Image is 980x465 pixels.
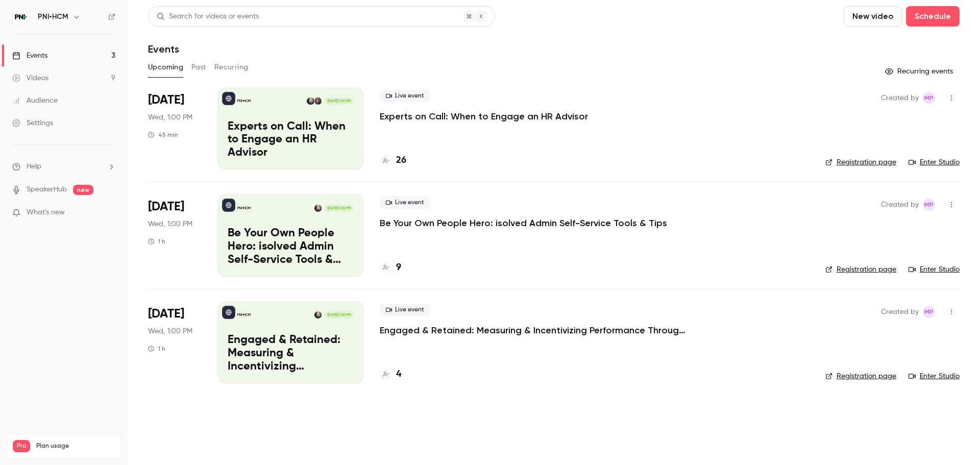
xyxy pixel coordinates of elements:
[237,99,251,104] p: PNI•HCM
[909,157,960,167] a: Enter Studio
[148,345,165,353] div: 1 h
[27,207,65,218] span: What's new
[103,208,115,217] iframe: Noticeable Trigger
[12,51,47,61] div: Events
[237,312,251,317] p: PNI•HCM
[148,194,202,276] div: Oct 15 Wed, 1:00 PM (America/New York)
[12,161,115,172] li: help-dropdown-opener
[324,311,353,319] span: [DATE] 1:00 PM
[380,197,430,209] span: Live event
[314,205,322,212] img: Amy Miller
[307,97,314,105] img: Amy Miller
[148,43,179,55] h1: Events
[214,59,249,76] button: Recurring
[13,440,30,452] span: Pro
[73,185,93,195] span: new
[380,304,430,316] span: Live event
[924,92,934,104] span: MP
[27,184,67,195] a: SpeakerHub
[909,371,960,381] a: Enter Studio
[218,302,363,383] a: Engaged & Retained: Measuring & Incentivizing Performance Through EngagementPNI•HCMAmy Miller[DAT...
[148,112,192,123] span: Wed, 1:00 PM
[218,194,363,276] a: Be Your Own People Hero: isolved Admin Self-Service Tools & TipsPNI•HCMAmy Miller[DATE] 1:00 PMBe...
[906,6,960,27] button: Schedule
[881,199,919,211] span: Created by
[148,302,202,383] div: Nov 12 Wed, 1:00 PM (America/New York)
[148,131,178,139] div: 45 min
[13,9,29,25] img: PNI•HCM
[923,306,935,318] span: Melissa Pisarski
[924,306,934,318] span: MP
[380,261,401,275] a: 9
[396,368,401,381] h4: 4
[396,261,401,275] h4: 9
[148,219,192,229] span: Wed, 1:00 PM
[825,371,896,381] a: Registration page
[324,97,353,105] span: [DATE] 1:00 PM
[380,154,406,167] a: 26
[148,92,184,108] span: [DATE]
[324,205,353,212] span: [DATE] 1:00 PM
[12,73,48,83] div: Videos
[148,306,184,322] span: [DATE]
[12,95,58,106] div: Audience
[923,92,935,104] span: Melissa Pisarski
[191,59,206,76] button: Past
[380,90,430,102] span: Live event
[148,326,192,336] span: Wed, 1:00 PM
[228,227,354,266] p: Be Your Own People Hero: isolved Admin Self-Service Tools & Tips
[844,6,902,27] button: New video
[881,92,919,104] span: Created by
[881,306,919,318] span: Created by
[27,161,41,172] span: Help
[380,368,401,381] a: 4
[36,442,115,450] span: Plan usage
[237,206,251,211] p: PNI•HCM
[380,324,686,336] a: Engaged & Retained: Measuring & Incentivizing Performance Through Engagement
[148,237,165,246] div: 1 h
[218,88,363,169] a: Experts on Call: When to Engage an HR AdvisorPNI•HCMKyle WadeAmy Miller[DATE] 1:00 PMExperts on C...
[880,63,960,80] button: Recurring events
[825,157,896,167] a: Registration page
[228,120,354,160] p: Experts on Call: When to Engage an HR Advisor
[314,311,322,319] img: Amy Miller
[228,334,354,373] p: Engaged & Retained: Measuring & Incentivizing Performance Through Engagement
[148,59,183,76] button: Upcoming
[314,97,322,105] img: Kyle Wade
[38,12,68,22] h6: PNI•HCM
[148,88,202,169] div: Sep 17 Wed, 1:00 PM (America/New York)
[909,264,960,275] a: Enter Studio
[148,199,184,215] span: [DATE]
[924,199,934,211] span: MP
[396,154,406,167] h4: 26
[380,110,588,123] a: Experts on Call: When to Engage an HR Advisor
[380,217,667,229] a: Be Your Own People Hero: isolved Admin Self-Service Tools & Tips
[12,118,53,128] div: Settings
[923,199,935,211] span: Melissa Pisarski
[157,11,259,22] div: Search for videos or events
[825,264,896,275] a: Registration page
